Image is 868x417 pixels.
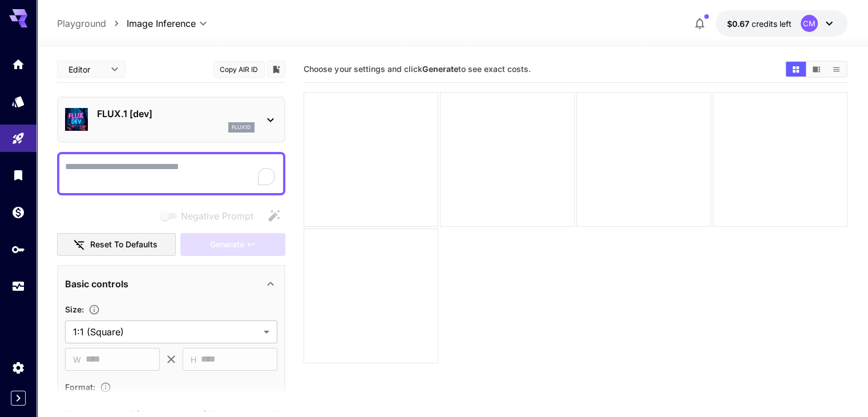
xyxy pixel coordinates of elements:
div: Home [11,57,25,71]
span: Size : [65,304,84,314]
button: $0.6693CM [716,10,847,37]
button: Show media in list view [826,62,846,77]
p: Basic controls [65,277,128,291]
div: $0.6693 [727,18,792,30]
span: 1:1 (Square) [73,325,259,339]
div: Show media in grid viewShow media in video viewShow media in list view [785,61,847,78]
b: Generate [422,64,458,74]
span: Negative prompts are not compatible with the selected model. [158,209,263,223]
div: Usage [11,279,25,294]
div: Settings [11,360,25,375]
span: credits left [752,19,792,29]
div: FLUX.1 [dev]flux1d [65,102,277,137]
div: CM [801,15,818,32]
span: Choose your settings and click to see exact costs. [304,64,530,74]
button: Adjust the dimensions of the generated image by specifying its width and height in pixels, or sel... [84,304,104,315]
span: H [191,353,196,366]
span: W [73,353,81,366]
button: Add to library [271,62,281,76]
p: flux1d [232,123,251,131]
div: Library [11,168,25,182]
div: API Keys [11,242,25,256]
p: FLUX.1 [dev] [97,107,255,121]
span: $0.67 [727,19,752,29]
button: Show media in grid view [786,62,806,77]
div: Wallet [11,205,25,219]
div: Basic controls [65,270,277,298]
nav: breadcrumb [57,17,127,30]
span: Image Inference [127,17,196,30]
button: Show media in video view [806,62,826,77]
button: Copy AIR ID [213,61,265,78]
a: Playground [57,17,106,30]
span: Negative Prompt [181,209,253,223]
div: Models [11,94,25,109]
button: Reset to defaults [57,233,176,256]
textarea: To enrich screen reader interactions, please activate Accessibility in Grammarly extension settings [65,160,277,187]
div: Playground [11,131,25,146]
span: Editor [68,63,104,75]
button: Expand sidebar [11,391,26,406]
